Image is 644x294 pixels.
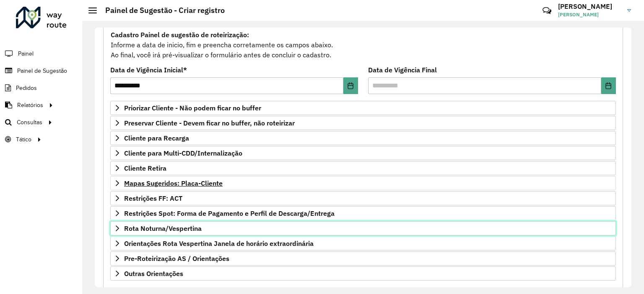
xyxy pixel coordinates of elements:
[110,221,616,235] a: Rota Noturna/Vespertina
[110,116,616,130] a: Preservar Cliente - Devem ficar no buffer, não roteirizar
[110,161,616,175] a: Cliente Retira
[124,210,335,217] span: Restrições Spot: Forma de Pagamento e Perfil de Descarga/Entrega
[124,270,183,277] span: Outras Orientações
[18,49,34,58] span: Painel
[97,6,225,15] h2: Painel de Sugestão - Criar registro
[124,165,166,171] span: Cliente Retira
[124,105,261,111] span: Priorizar Cliente - Não podem ficar no buffer
[110,191,616,205] a: Restrições FF: ACT
[17,101,43,110] span: Relatórios
[17,66,67,75] span: Painel de Sugestão
[538,2,556,20] a: Contato Rápido
[110,206,616,220] a: Restrições Spot: Forma de Pagamento e Perfil de Descarga/Entrega
[124,135,189,141] span: Cliente para Recarga
[16,84,37,92] span: Pedidos
[110,131,616,145] a: Cliente para Recarga
[110,236,616,251] a: Orientações Rota Vespertina Janela de horário extraordinária
[110,101,616,115] a: Priorizar Cliente - Não podem ficar no buffer
[558,11,621,18] span: [PERSON_NAME]
[110,176,616,190] a: Mapas Sugeridos: Placa-Cliente
[110,266,616,281] a: Outras Orientações
[17,118,42,127] span: Consultas
[124,180,223,187] span: Mapas Sugeridos: Placa-Cliente
[124,120,295,126] span: Preservar Cliente - Devem ficar no buffer, não roteirizar
[110,251,616,266] a: Pre-Roteirização AS / Orientações
[124,225,202,232] span: Rota Noturna/Vespertina
[110,65,187,75] label: Data de Vigência Inicial
[124,240,314,247] span: Orientações Rota Vespertina Janela de horário extraordinária
[110,146,616,160] a: Cliente para Multi-CDD/Internalização
[111,31,249,39] strong: Cadastro Painel de sugestão de roteirização:
[368,65,437,75] label: Data de Vigência Final
[16,135,31,144] span: Tático
[110,29,616,60] div: Informe a data de inicio, fim e preencha corretamente os campos abaixo. Ao final, você irá pré-vi...
[558,3,621,10] h3: [PERSON_NAME]
[601,77,616,94] button: Choose Date
[124,150,242,156] span: Cliente para Multi-CDD/Internalização
[124,195,182,202] span: Restrições FF: ACT
[124,255,229,262] span: Pre-Roteirização AS / Orientações
[343,77,358,94] button: Choose Date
